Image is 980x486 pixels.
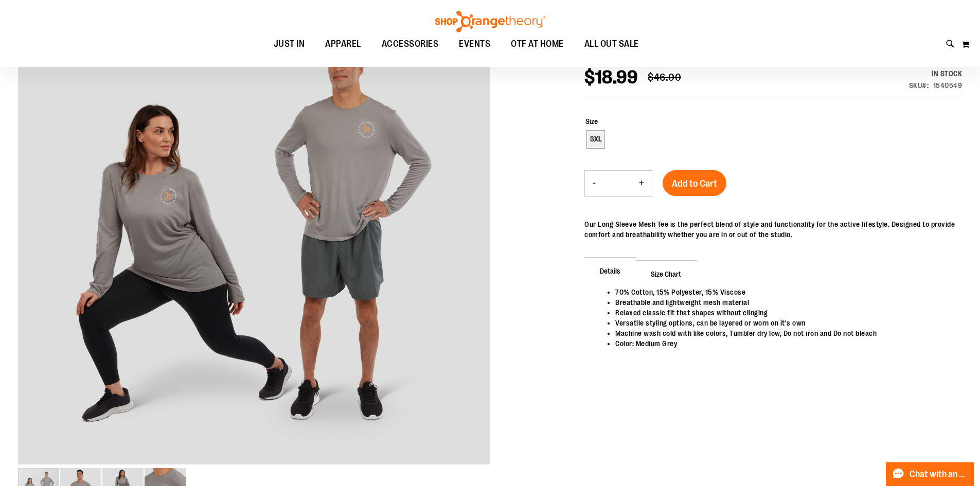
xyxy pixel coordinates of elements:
[274,32,305,56] span: JUST IN
[588,132,603,147] div: 3XL
[584,32,639,56] span: ALL OUT SALE
[648,71,681,83] span: $46.00
[909,68,963,79] div: In stock
[434,11,547,32] img: Shop Orangetheory
[325,32,361,56] span: APPAREL
[511,32,564,56] span: OTF AT HOME
[886,462,974,486] button: Chat with an Expert
[382,32,439,56] span: ACCESSORIES
[910,470,968,479] span: Chat with an Expert
[585,171,603,196] button: Decrease product quantity
[933,80,963,91] div: 1540549
[584,257,636,284] span: Details
[585,117,598,125] span: Size
[631,171,652,196] button: Increase product quantity
[615,328,952,338] li: Machine wash cold with like colors, Tumbler dry low, Do not iron and Do not bleach
[584,67,637,88] span: $18.99
[909,68,963,79] div: Availability
[635,260,697,287] span: Size Chart
[615,338,952,349] li: Color: Medium Grey
[603,171,631,196] input: Product quantity
[672,178,717,189] span: Add to Cart
[615,287,952,297] li: 70% Cotton, 15% Polyester, 15% Viscose
[615,297,952,308] li: Breathable and lightweight mesh material
[615,308,952,318] li: Relaxed classic fit that shapes without clinging
[459,32,490,56] span: EVENTS
[584,219,962,240] div: Our Long Sleeve Mesh Tee is the perfect blend of style and functionality for the active lifestyle...
[663,170,726,196] button: Add to Cart
[615,318,952,328] li: Versatile styling options, can be layered or worn on it's own
[909,81,929,89] strong: SKU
